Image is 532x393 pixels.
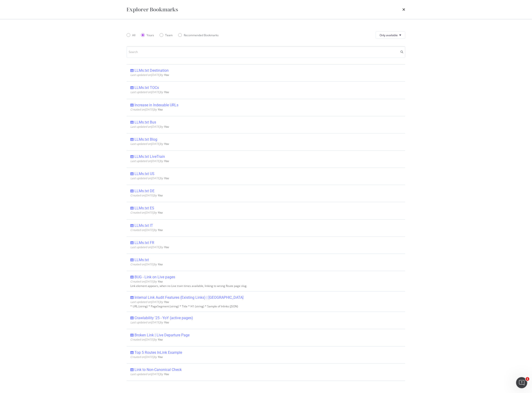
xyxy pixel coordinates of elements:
span: Last updated on [DATE] by [130,372,169,376]
span: Last updated on [DATE] by [130,125,169,129]
span: 1 [526,377,529,381]
b: You [164,300,169,304]
span: Created on [DATE] by [130,211,163,214]
span: Created on [DATE] by [130,279,163,283]
div: Recommended Bookmarks [178,33,219,37]
div: LLMs.txt US [135,172,154,176]
b: You [158,211,163,214]
div: Yours [147,33,154,37]
span: Last updated on [DATE] by [130,176,169,180]
b: You [164,176,169,180]
div: LLMs.txt TOCs [135,85,159,90]
div: LLMs.txt Bus [135,120,156,125]
b: You [158,338,163,341]
b: You [164,245,169,249]
b: You [158,355,163,359]
div: * URL (string) * PageSegment (string) * Title * H1 (string) * Sample of Inlinks (JSON) [130,305,402,308]
b: You [164,159,169,163]
b: You [158,262,163,266]
b: You [164,73,169,77]
iframe: Intercom live chat [516,377,527,388]
input: Search [127,46,405,58]
span: Last updated on [DATE] by [130,90,169,94]
div: LLMs.txt ES [135,206,154,211]
div: LLMs.txt IT [135,223,153,228]
span: Last updated on [DATE] by [130,320,169,324]
b: You [164,125,169,129]
div: Team [160,33,173,37]
div: LLMs.txt FR [135,240,154,245]
span: Only available [380,33,398,37]
div: BUG - Link on Live pages [135,275,175,279]
div: All [132,33,135,37]
span: Created on [DATE] by [130,338,163,341]
div: Internal Link Audit Features (Existing Links) | [GEOGRAPHIC_DATA] [135,295,243,300]
b: You [164,372,169,376]
div: Crawlability '25 - YoY (active pages) [135,316,193,320]
div: Broken Link | Live Departure Page [135,333,190,338]
b: You [158,107,163,111]
div: Link element appears, when no Live train times available, linking to wrong Route page slug. [130,284,402,288]
b: You [158,228,163,232]
span: Last updated on [DATE] by [130,245,169,249]
b: You [158,279,163,283]
span: Created on [DATE] by [130,355,163,359]
span: Created on [DATE] by [130,262,163,266]
div: times [403,6,405,13]
div: Yours [141,33,154,37]
span: Last updated on [DATE] by [130,159,169,163]
div: Increase in Indexable URLs [135,103,178,107]
span: Last updated on [DATE] by [130,73,169,77]
span: Created on [DATE] by [130,228,163,232]
b: You [164,90,169,94]
div: Top 5 Routes InLink Example [135,350,182,355]
button: Only available [376,31,405,39]
div: Explorer Bookmarks [127,6,178,13]
div: Team [165,33,173,37]
div: LLMs.txt DE [135,189,154,193]
div: LLMs.txt [135,258,149,262]
div: Link to Non-Canonical Check [135,367,182,372]
b: You [164,320,169,324]
div: LLMs.txt LiveTrain [135,154,165,159]
span: Created on [DATE] by [130,107,163,111]
span: Created on [DATE] by [130,193,163,197]
div: All [127,33,135,37]
div: LLMs.txt Destination [135,68,169,73]
b: You [164,142,169,146]
div: Recommended Bookmarks [184,33,219,37]
b: You [158,193,163,197]
span: Last updated on [DATE] by [130,300,169,304]
div: LLMs.txt Blog [135,137,157,142]
span: Last updated on [DATE] by [130,142,169,146]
